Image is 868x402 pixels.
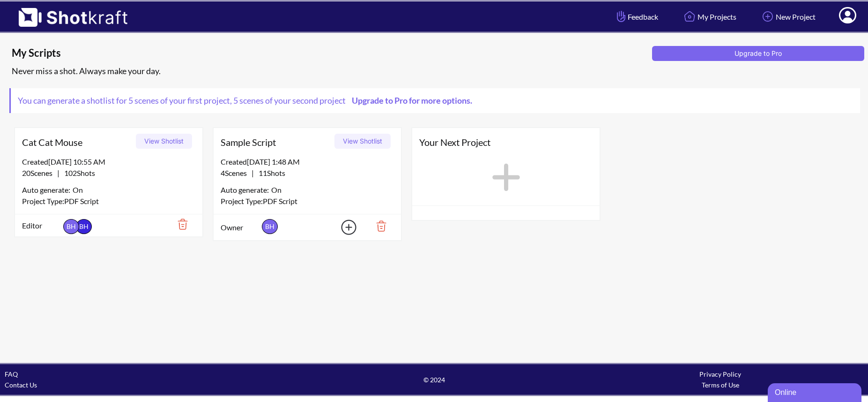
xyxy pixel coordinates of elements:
[346,95,477,106] a: Upgrade to Pro for more options.
[254,168,285,177] span: 11 Shots
[59,168,95,177] span: 102 Shots
[362,218,394,234] img: Trash Icon
[221,135,331,149] span: Sample Script
[221,167,285,179] span: |
[5,381,37,389] a: Contact Us
[221,222,260,233] span: Owner
[221,156,394,167] div: Created [DATE] 1:48 AM
[675,4,743,29] a: My Projects
[682,8,697,24] img: Home Icon
[271,184,282,196] span: On
[326,217,359,238] img: Add Icon
[136,134,192,149] button: View Shotlist
[76,219,92,234] span: BH
[22,196,195,207] div: Project Type: PDF Script
[63,219,79,234] span: BH
[5,370,18,378] a: FAQ
[163,216,195,232] img: Trash Icon
[291,374,577,385] span: © 2024
[22,168,57,177] span: 20 Scenes
[221,184,271,196] span: Auto generate:
[334,134,391,149] button: View Shotlist
[9,63,863,79] div: Never miss a shot. Always make your day.
[221,196,394,207] div: Project Type: PDF Script
[22,156,195,167] div: Created [DATE] 10:55 AM
[768,381,863,402] iframe: chat widget
[22,220,61,231] span: Editor
[262,219,278,234] span: BH
[577,379,863,390] div: Terms of Use
[652,46,864,61] button: Upgrade to Pro
[22,135,133,149] span: Cat Cat Mouse
[419,135,593,149] span: Your Next Project
[22,184,73,196] span: Auto generate:
[760,8,776,24] img: Add Icon
[615,8,628,24] img: Hand Icon
[615,11,658,22] span: Feedback
[753,4,823,29] a: New Project
[73,184,83,196] span: On
[12,46,649,60] span: My Scripts
[11,88,484,113] span: You can generate a shotlist for
[232,95,346,106] span: 5 scenes of your second project
[22,167,95,179] span: |
[577,369,863,379] div: Privacy Policy
[221,168,252,177] span: 4 Scenes
[127,95,232,106] span: 5 scenes of your first project ,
